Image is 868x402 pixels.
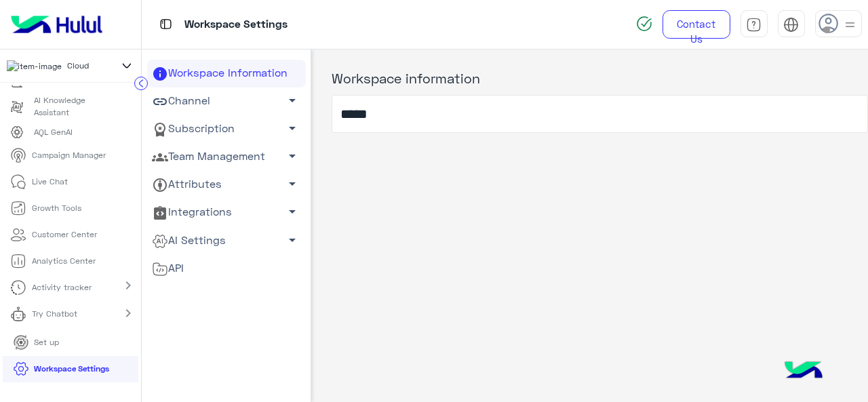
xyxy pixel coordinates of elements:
[34,336,59,348] p: Set up
[32,149,106,161] p: Campaign Manager
[842,16,859,33] img: profile
[32,281,92,294] p: Activity tracker
[147,254,306,282] a: API
[284,92,300,108] span: arrow_drop_down
[284,176,300,192] span: arrow_drop_down
[780,348,827,395] img: hulul-logo.png
[284,148,300,164] span: arrow_drop_down
[34,94,121,119] p: AI Knowledge Assistant
[120,277,136,294] mat-icon: chevron_right
[147,199,306,226] a: Integrations
[147,115,306,143] a: Subscription
[32,202,81,214] p: Growth Tools
[284,232,300,248] span: arrow_drop_down
[32,308,77,320] p: Try Chatbot
[7,60,62,73] img: 317874714732967
[152,260,184,277] span: API
[5,10,108,39] img: Logo
[34,363,109,375] p: Workspace Settings
[147,143,306,171] a: Team Management
[147,226,306,254] a: AI Settings
[147,60,306,87] a: Workspace Information
[284,120,300,136] span: arrow_drop_down
[32,176,68,188] p: Live Chat
[3,356,120,382] a: Workspace Settings
[3,329,70,356] a: Set up
[32,255,96,267] p: Analytics Center
[67,60,89,72] span: Cloud
[147,87,306,115] a: Channel
[636,16,652,32] img: spinner
[746,17,762,33] img: tab
[332,68,480,88] label: Workspace information
[32,228,97,241] p: Customer Center
[741,10,768,39] a: tab
[663,10,730,39] a: Contact Us
[184,16,288,34] p: Workspace Settings
[120,305,136,321] mat-icon: chevron_right
[783,17,799,33] img: tab
[147,171,306,199] a: Attributes
[34,126,73,138] p: AQL GenAI
[157,16,174,33] img: tab
[284,203,300,220] span: arrow_drop_down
